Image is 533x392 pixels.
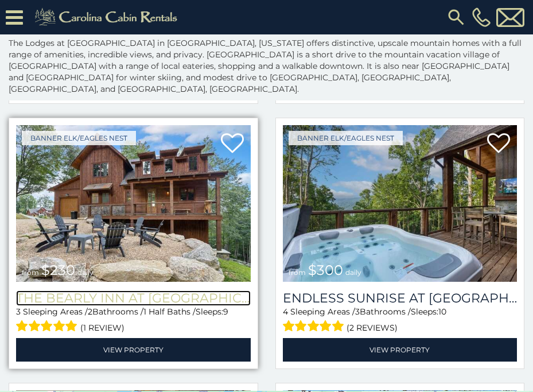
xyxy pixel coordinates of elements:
span: 3 [355,306,360,317]
span: 2 [88,306,92,317]
img: The Bearly Inn at Eagles Nest [16,125,251,282]
h3: The Bearly Inn at Eagles Nest [16,290,251,306]
a: The Bearly Inn at Eagles Nest from $230 daily [16,125,251,282]
span: daily [77,268,94,277]
span: daily [345,268,361,277]
span: $300 [308,262,343,278]
img: Khaki-logo.png [29,6,187,29]
span: 9 [223,306,228,317]
a: Add to favorites [221,132,244,156]
h3: Endless Sunrise at Eagles Nest [283,290,518,306]
div: Sleeping Areas / Bathrooms / Sleeps: [16,306,251,335]
span: $230 [41,262,75,278]
a: Add to favorites [487,132,510,156]
div: Sleeping Areas / Bathrooms / Sleeps: [283,306,518,335]
a: Banner Elk/Eagles Nest [289,131,403,145]
a: The Bearly Inn at [GEOGRAPHIC_DATA] [16,290,251,306]
span: (1 review) [80,320,125,335]
span: 3 [16,306,21,317]
span: 1 Half Baths / [143,306,196,317]
span: (2 reviews) [347,320,398,335]
span: from [289,268,306,277]
img: search-regular.svg [446,7,466,28]
a: View Property [16,338,251,362]
a: View Property [283,338,518,362]
img: Endless Sunrise at Eagles Nest [283,125,518,282]
a: [PHONE_NUMBER] [469,7,493,27]
a: Endless Sunrise at [GEOGRAPHIC_DATA] [283,290,518,306]
a: Endless Sunrise at Eagles Nest from $300 daily [283,125,518,282]
span: from [22,268,39,277]
span: 10 [438,306,446,317]
span: 4 [283,306,288,317]
a: Banner Elk/Eagles Nest [22,131,136,145]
